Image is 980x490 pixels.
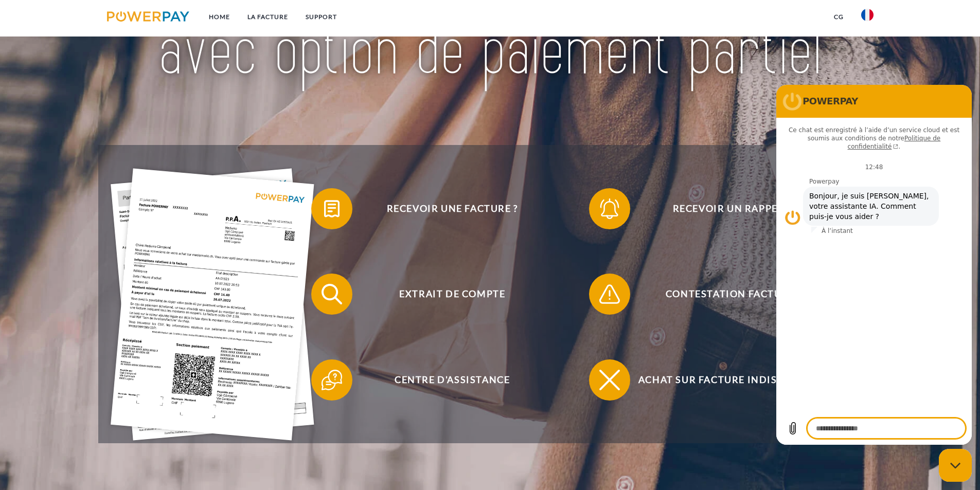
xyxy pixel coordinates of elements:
img: logo-powerpay.svg [107,11,190,22]
span: Extrait de compte [326,274,578,315]
img: fr [861,9,874,21]
span: Recevoir une facture ? [326,188,578,229]
a: Home [200,8,239,26]
button: Achat sur facture indisponible [589,359,857,401]
img: qb_close.svg [597,367,622,393]
img: single_invoice_powerpay_fr.jpg [111,169,314,441]
span: Centre d'assistance [326,359,578,401]
a: CG [825,8,852,26]
button: Centre d'assistance [311,359,579,401]
span: Achat sur facture indisponible [604,359,856,401]
img: qb_search.svg [319,281,345,307]
button: Recevoir un rappel? [589,188,857,229]
a: LA FACTURE [239,8,297,26]
button: Contestation Facture [589,274,857,315]
img: qb_warning.svg [597,281,622,307]
span: Contestation Facture [604,274,856,315]
iframe: Bouton de lancement de la fenêtre de messagerie, conversation en cours [939,449,972,482]
span: Recevoir un rappel? [604,188,856,229]
iframe: Fenêtre de messagerie [776,85,972,445]
a: Support [297,8,346,26]
img: qb_help.svg [319,367,345,393]
button: Extrait de compte [311,274,579,315]
img: qb_bell.svg [597,196,622,222]
img: qb_bill.svg [319,196,345,222]
button: Recevoir une facture ? [311,188,579,229]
